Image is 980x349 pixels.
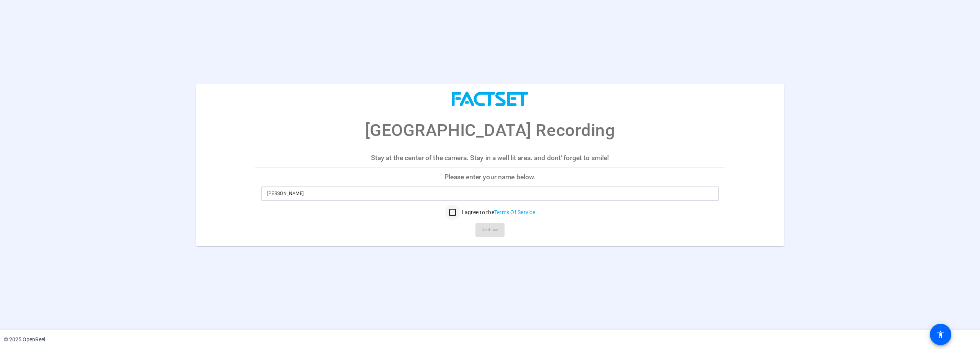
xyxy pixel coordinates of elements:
input: Enter your name [267,189,713,198]
mat-icon: accessibility [936,330,945,339]
div: © 2025 OpenReel [4,336,45,344]
p: Stay at the center of the camera. Stay in a well lit area. and dont' forget to smile! [255,149,725,167]
p: [GEOGRAPHIC_DATA] Recording [365,118,615,143]
img: company-logo [452,92,528,107]
a: Terms Of Service [494,209,535,215]
label: I agree to the [460,208,535,216]
p: Please enter your name below. [255,168,725,186]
